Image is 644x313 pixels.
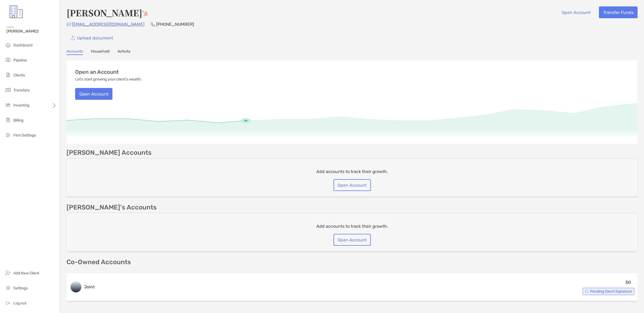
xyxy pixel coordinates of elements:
p: [PERSON_NAME] Accounts [67,149,152,156]
button: Open Account [334,234,371,246]
p: [PERSON_NAME]'s Accounts [67,204,157,211]
span: Add New Client [13,271,39,275]
img: settings icon [5,285,11,291]
h3: Joint [84,284,95,290]
img: dashboard icon [5,42,11,48]
img: Zoe Logo [6,2,26,21]
span: Settings [13,286,28,290]
button: Transfer Funds [599,6,638,18]
span: Billing [13,118,23,123]
span: Pending Client Signature [590,290,632,293]
p: Add accounts to track their growth. [316,223,388,230]
p: [PHONE_NUMBER] [156,21,194,28]
h3: Open an Account [75,69,119,75]
img: button icon [71,36,75,40]
img: pipeline icon [5,57,11,63]
img: firm-settings icon [5,132,11,138]
button: Open Account [334,179,371,191]
p: $0 [625,279,631,286]
a: Activity [118,49,131,55]
img: logout icon [5,300,11,306]
h4: [PERSON_NAME] [67,6,148,19]
span: Clients [13,73,25,78]
p: [EMAIL_ADDRESS][DOMAIN_NAME] [72,21,144,28]
button: Open Account [75,88,112,100]
a: Go to Hubspot Deal [142,6,148,19]
span: Pipeline [13,58,27,62]
img: billing icon [5,117,11,123]
p: Let's start growing your client's wealth. [75,77,142,82]
span: Dashboard [13,43,32,47]
p: Add accounts to track their growth. [316,168,388,175]
img: add_new_client icon [5,270,11,276]
span: Log out [13,301,26,305]
span: Transfers [13,88,30,93]
a: Accounts [67,49,83,55]
img: logo account [71,282,81,292]
span: [PERSON_NAME]! [6,29,57,34]
img: investing icon [5,102,11,108]
a: Household [91,49,109,55]
a: Upload document [67,32,117,44]
img: Phone Icon [151,22,155,27]
img: Account Status icon [585,289,589,293]
span: Firm Settings [13,133,36,138]
img: transfers icon [5,87,11,93]
img: Hubspot Icon [142,11,148,16]
button: Open Account [557,6,595,18]
span: Investing [13,103,29,108]
img: Email Icon [67,23,71,26]
p: Co-Owned Accounts [67,259,638,266]
img: clients icon [5,72,11,78]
